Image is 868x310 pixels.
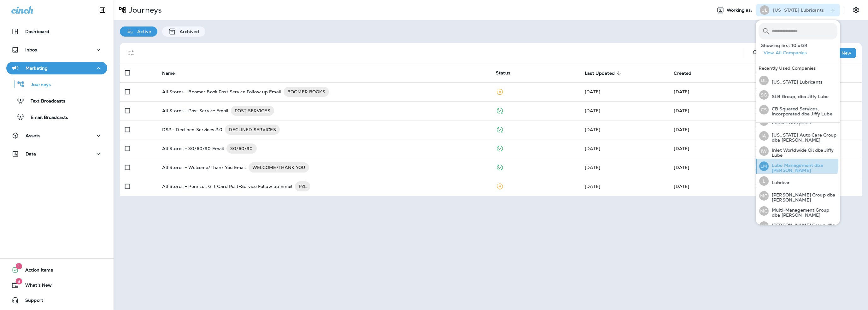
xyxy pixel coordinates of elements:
[24,115,68,121] p: Email Broadcasts
[16,263,22,269] span: 1
[19,267,53,275] span: Action Items
[284,89,329,95] span: BOOMER BOOKS
[750,177,862,196] td: [DATE]
[759,206,769,216] div: MG
[6,279,107,291] button: 8What's New
[295,181,310,191] div: PZL
[769,192,837,202] p: [PERSON_NAME] Group dba [PERSON_NAME]
[674,71,691,76] span: Created
[6,129,107,142] button: Assets
[674,165,689,170] span: Shane Kump
[674,127,689,132] span: Unknown
[162,71,175,76] span: Name
[125,47,138,59] button: Filters
[162,70,183,76] span: Name
[496,126,504,132] span: Published
[761,48,840,58] button: View All Companies
[94,4,111,16] button: Collapse Sidebar
[126,5,162,15] p: Journeys
[759,90,769,100] div: SG
[750,158,862,177] td: [DATE]
[25,47,37,52] p: Inbox
[496,70,510,76] span: Status
[496,145,504,151] span: Published
[496,88,504,94] span: Paused
[769,208,837,218] p: Multi-Management Group dba [PERSON_NAME]
[6,25,107,38] button: Dashboard
[769,148,837,158] p: Inlet Worldwide Oil dba Jiffy Lube
[162,162,246,173] p: All Stores - Welcome/Thank You Email
[759,191,769,201] div: MG
[162,125,223,135] p: DS2 - Declined Services 2.0
[284,87,329,97] div: BOOMER BOOKS
[759,176,769,186] div: L
[585,127,600,132] span: Unknown
[226,143,256,154] div: 30/60/90
[26,66,48,71] p: Marketing
[769,223,837,233] p: [PERSON_NAME] Group dba [PERSON_NAME]
[761,43,840,48] p: Showing first 10 of 34
[759,76,769,85] div: UL
[750,82,862,101] td: [DATE]
[756,63,840,73] div: Recently Used Companies
[756,143,840,159] button: IWInlet Worldwide Oil dba Jiffy Lube
[756,219,840,234] button: NG[PERSON_NAME] Group dba [PERSON_NAME]
[756,73,840,88] button: UL[US_STATE] Lubricants
[585,108,600,114] span: Unknown
[769,120,812,125] p: Enitor Enterprises
[585,184,600,189] span: Shane Kump
[750,101,862,120] td: [DATE]
[225,126,279,133] span: DECLINED SERVICES
[749,47,762,59] button: Search Journeys
[19,298,43,305] span: Support
[756,128,840,143] button: IA[US_STATE] Auto Care Group dba [PERSON_NAME]
[756,174,840,188] button: LLubricar
[176,29,199,34] p: Archived
[769,132,837,143] p: [US_STATE] Auto Care Group dba [PERSON_NAME]
[496,164,504,170] span: Published
[769,94,829,99] p: SLB Group, dba Jiffy Lube
[759,146,769,156] div: IW
[585,146,600,151] span: Shane Kump
[759,13,769,23] div: BG
[6,294,107,307] button: Support
[585,71,615,76] span: Last Updated
[585,89,600,95] span: Shane Kump
[496,107,504,113] span: Published
[769,106,837,116] p: CB Squared Services, Incorporated dba Jiffy Lube
[295,183,310,190] span: PZL
[231,108,274,114] span: POST SERVICES
[755,71,787,76] span: Last Triggered
[769,79,823,85] p: [US_STATE] Lubricants
[756,159,840,174] button: LMLube Management dba [PERSON_NAME]
[15,278,22,284] span: 8
[6,148,107,160] button: Data
[842,50,851,56] p: New
[750,139,862,158] td: [DATE]
[674,108,689,114] span: Unknown
[759,105,769,114] div: CS
[674,184,689,189] span: Shane Kump
[755,70,795,76] span: Last Triggered
[249,162,309,173] div: WELCOME/THANK YOU
[26,151,36,156] p: Data
[231,106,274,116] div: POST SERVICES
[850,4,862,16] button: Settings
[26,133,40,138] p: Assets
[750,120,862,139] td: [DATE]
[769,180,790,185] p: Lubricar
[674,146,689,151] span: Shane Kump
[585,165,600,170] span: Shane Kump
[19,283,52,290] span: What's New
[756,203,840,219] button: MGMulti-Management Group dba [PERSON_NAME]
[162,87,281,97] p: All Stores - Boomer Book Post Service Follow up Email
[24,98,65,104] p: Text Broadcasts
[760,5,769,15] div: UL
[727,8,754,13] span: Working as:
[162,143,224,154] p: All Stores - 30/60/90 Email
[756,88,840,102] button: SGSLB Group, dba Jiffy Lube
[249,164,309,171] span: WELCOME/THANK YOU
[769,163,837,173] p: Lube Management dba [PERSON_NAME]
[225,125,279,135] div: DECLINED SERVICES
[25,82,51,88] p: Journeys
